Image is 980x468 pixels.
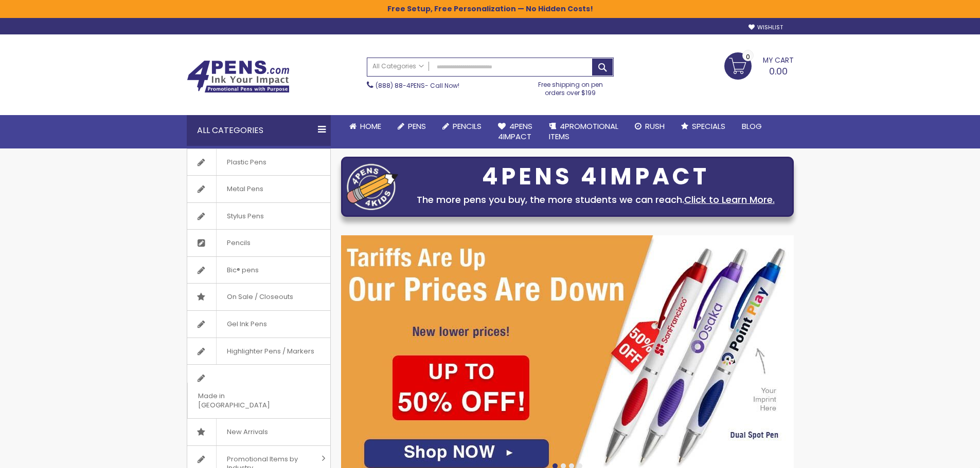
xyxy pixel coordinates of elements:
a: 4PROMOTIONALITEMS [541,115,627,148]
a: Plastic Pens [187,149,330,176]
a: Rush [627,115,673,138]
a: 0.00 0 [724,52,794,78]
span: Rush [645,121,665,132]
span: 4PROMOTIONAL ITEMS [549,121,618,142]
span: Metal Pens [216,176,274,202]
span: On Sale / Closeouts [216,284,304,310]
span: Bic® pens [216,257,269,284]
a: Made in [GEOGRAPHIC_DATA] [187,365,330,418]
span: - Call Now! [376,81,459,90]
a: On Sale / Closeouts [187,284,330,310]
img: four_pen_logo.png [347,163,398,210]
span: Blog [742,121,762,132]
a: Specials [673,115,734,138]
span: Home [360,121,381,132]
span: Plastic Pens [216,149,277,176]
span: 4Pens 4impact [498,121,532,142]
span: 0.00 [769,65,788,78]
span: Pencils [453,121,482,132]
a: All Categories [367,58,429,75]
span: Highlighter Pens / Markers [216,338,325,365]
span: 0 [746,52,750,62]
a: Bic® pens [187,257,330,284]
a: Blog [734,115,770,138]
span: Specials [692,121,725,132]
a: Highlighter Pens / Markers [187,338,330,365]
span: Made in [GEOGRAPHIC_DATA] [187,383,305,418]
div: The more pens you buy, the more students we can reach. [403,193,788,207]
a: Pencils [187,230,330,256]
a: 4Pens4impact [490,115,541,148]
a: New Arrivals [187,419,330,445]
a: Click to Learn More. [684,193,775,206]
div: 4PENS 4IMPACT [403,166,788,188]
a: Stylus Pens [187,203,330,230]
a: Pencils [434,115,490,138]
span: New Arrivals [216,419,278,445]
span: Pens [408,121,426,132]
a: Metal Pens [187,176,330,202]
span: Stylus Pens [216,203,274,230]
div: All Categories [187,115,331,146]
a: Wishlist [749,24,783,31]
img: 4Pens Custom Pens and Promotional Products [187,60,290,93]
span: Pencils [216,230,261,256]
a: Gel Ink Pens [187,311,330,338]
span: Gel Ink Pens [216,311,277,338]
span: All Categories [372,62,424,70]
a: Home [341,115,389,138]
a: Pens [389,115,434,138]
a: (888) 88-4PENS [376,81,425,90]
div: Free shipping on pen orders over $199 [527,77,614,97]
